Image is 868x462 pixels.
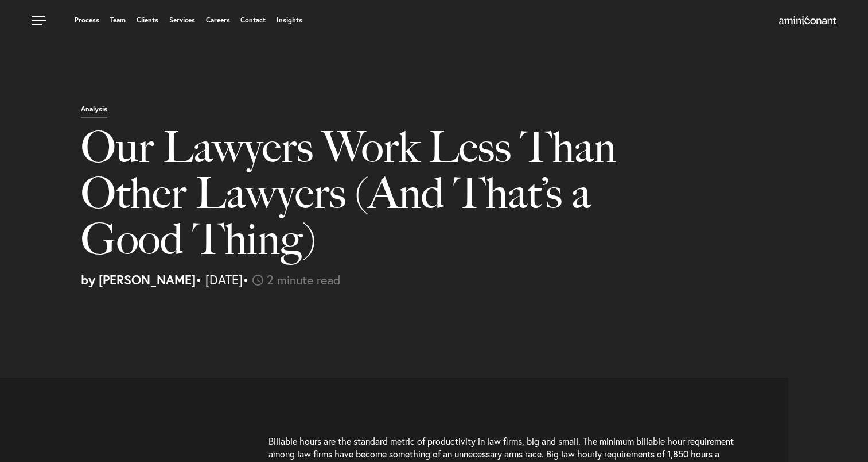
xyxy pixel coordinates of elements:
span: • [243,271,249,288]
a: Careers [206,17,230,24]
a: Clients [137,17,158,24]
a: Services [169,17,195,24]
img: icon-time-light.svg [252,275,263,286]
h1: Our Lawyers Work Less Than Other Lawyers (And That’s a Good Thing) [81,124,626,274]
a: Home [779,17,836,26]
a: Contact [240,17,266,24]
a: Process [75,17,99,24]
strong: by [PERSON_NAME] [81,271,196,288]
a: Insights [277,17,302,24]
a: Team [110,17,126,24]
p: • [DATE] [81,274,859,286]
span: 2 minute read [267,271,341,288]
img: Amini & Conant [779,16,836,25]
p: Analysis [81,106,107,118]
